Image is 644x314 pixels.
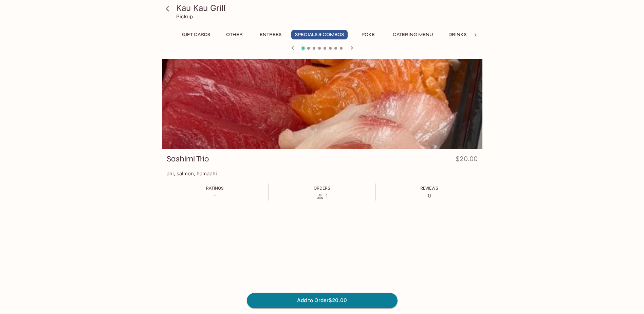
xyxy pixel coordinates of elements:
p: 0 [420,192,438,199]
p: ahi, salmon, hamachi [167,170,478,177]
span: Reviews [420,186,438,191]
button: Gift Cards [178,30,214,39]
button: Drinks [442,30,473,39]
button: Add to Order$20.00 [247,293,398,308]
button: Specials & Combos [291,30,348,39]
span: Ratings [206,186,224,191]
h3: Sashimi Trio [167,154,209,164]
h3: Kau Kau Grill [176,3,480,13]
button: Entrees [255,30,286,39]
button: Other [219,30,250,39]
p: - [206,192,224,199]
div: Sashimi Trio [162,59,482,149]
span: 1 [326,193,328,199]
button: Catering Menu [389,30,437,39]
button: Poke [353,30,384,39]
span: Orders [314,186,330,191]
p: Pickup [176,13,193,20]
h4: $20.00 [456,154,478,167]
